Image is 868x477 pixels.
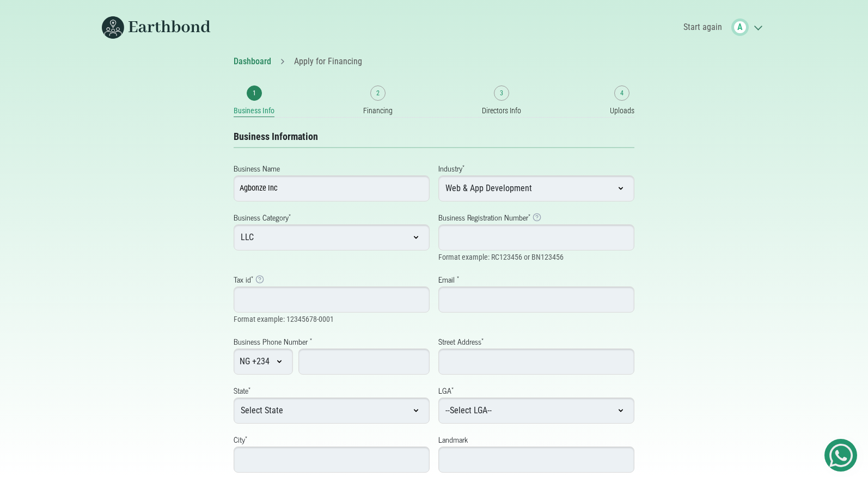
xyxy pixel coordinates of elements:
[482,85,521,117] a: 3 Directors Info
[234,105,274,117] small: Business Info
[737,21,743,34] span: A
[500,88,503,98] small: 3
[234,162,280,174] small: Business Name
[253,88,256,98] small: 1
[438,253,564,261] small: Format example: RC123456 or BN123456
[610,85,634,117] a: 4 Uploads
[363,85,393,117] a: 2 Financing
[234,315,334,323] small: Format example: 12345678-0001
[620,88,624,98] small: 4
[829,444,853,467] img: Get Started On Earthbond Via Whatsapp
[482,105,521,117] small: Directors Info
[363,105,393,117] small: Financing
[438,211,528,223] small: Business Registration Number
[234,131,634,143] h3: Business Information
[234,56,271,66] a: Dashboard
[376,88,380,98] small: 2
[234,55,634,68] nav: breadcrumb
[294,55,362,68] li: Apply for Financing
[102,16,211,39] img: Earthbond's long logo for desktop view
[255,275,264,284] img: Info
[234,273,251,285] small: Tax id
[438,335,481,347] small: Street Address
[610,105,634,117] small: Uploads
[234,335,308,347] small: Business Phone Number
[438,273,455,285] small: Email
[234,384,248,396] small: State
[438,384,451,396] small: LGA
[234,211,289,223] small: Business Category
[533,213,541,222] img: Info
[438,162,462,174] small: Industry
[680,18,726,36] a: Start again
[438,433,468,445] small: Landmark
[234,433,245,445] small: City
[234,85,274,117] a: 1 Business Info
